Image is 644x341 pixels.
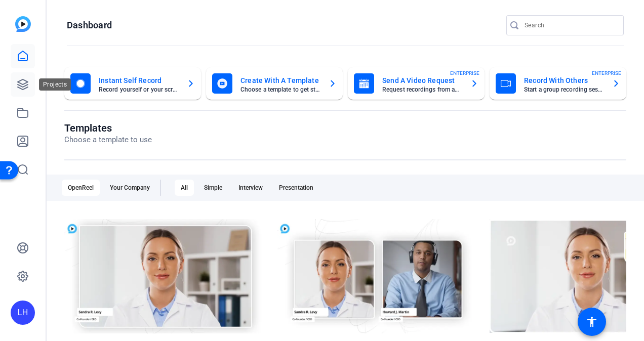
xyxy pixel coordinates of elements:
[450,69,479,77] span: ENTERPRISE
[99,74,179,87] mat-card-title: Instant Self Record
[524,87,604,93] mat-card-subtitle: Start a group recording session
[67,19,112,31] h1: Dashboard
[240,87,320,93] mat-card-subtitle: Choose a template to get started
[206,67,343,100] button: Create With A TemplateChoose a template to get started
[382,87,462,93] mat-card-subtitle: Request recordings from anyone, anywhere
[175,180,194,196] div: All
[104,180,156,196] div: Your Company
[99,87,179,93] mat-card-subtitle: Record yourself or your screen
[490,67,626,100] button: Record With OthersStart a group recording sessionENTERPRISE
[11,301,35,325] div: LH
[525,19,616,31] input: Search
[64,122,152,134] h1: Templates
[592,69,621,77] span: ENTERPRISE
[232,180,269,196] div: Interview
[15,16,31,32] img: blue-gradient.svg
[524,74,604,87] mat-card-title: Record With Others
[39,78,71,91] div: Projects
[62,180,100,196] div: OpenReel
[273,180,319,196] div: Presentation
[240,74,320,87] mat-card-title: Create With A Template
[586,316,598,328] mat-icon: accessibility
[198,180,228,196] div: Simple
[348,67,485,100] button: Send A Video RequestRequest recordings from anyone, anywhereENTERPRISE
[382,74,462,87] mat-card-title: Send A Video Request
[64,134,152,146] p: Choose a template to use
[64,67,201,100] button: Instant Self RecordRecord yourself or your screen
